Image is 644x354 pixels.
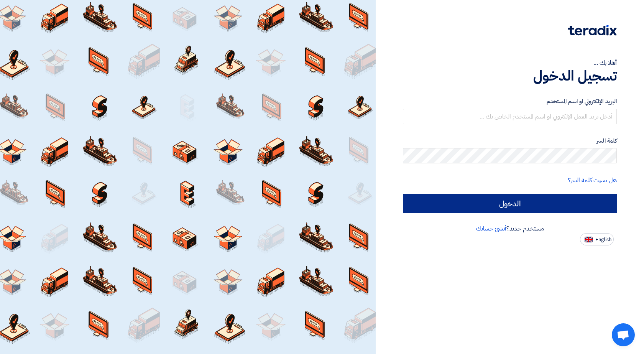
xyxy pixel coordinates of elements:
button: English [580,233,614,245]
span: English [595,237,611,242]
div: أهلا بك ... [403,58,617,68]
a: هل نسيت كلمة السر؟ [568,176,617,185]
div: مستخدم جديد؟ [403,224,617,233]
img: Teradix logo [568,25,617,36]
a: دردشة مفتوحة [612,323,635,346]
h1: تسجيل الدخول [403,68,617,84]
img: en-US.png [585,237,593,242]
label: كلمة السر [403,137,617,145]
input: أدخل بريد العمل الإلكتروني او اسم المستخدم الخاص بك ... [403,109,617,124]
a: أنشئ حسابك [476,224,506,233]
input: الدخول [403,194,617,213]
label: البريد الإلكتروني او اسم المستخدم [403,97,617,106]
